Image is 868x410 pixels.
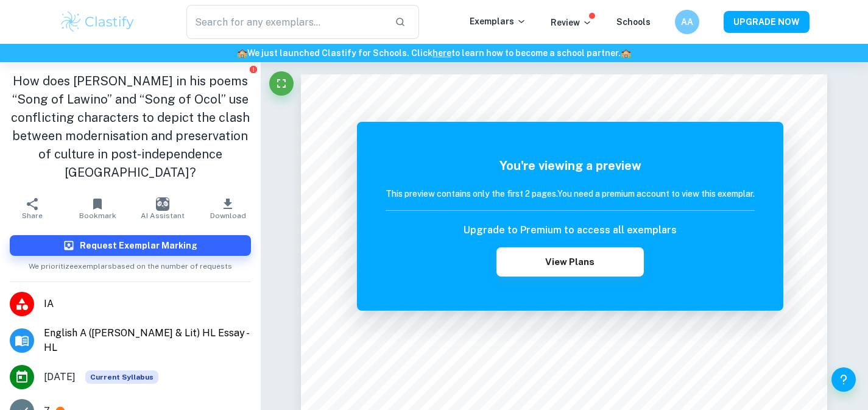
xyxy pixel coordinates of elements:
button: Bookmark [65,191,130,225]
span: We prioritize exemplars based on the number of requests [29,256,232,272]
button: Report issue [249,65,258,74]
h6: We just launched Clastify for Schools. Click to learn how to become a school partner. [2,46,866,60]
h6: Upgrade to Premium to access all exemplars [464,223,677,238]
span: IA [44,297,251,311]
span: Download [210,211,246,220]
p: Review [551,16,592,29]
p: Exemplars [470,15,526,28]
h6: AA [680,15,694,29]
span: AI Assistant [141,211,185,220]
span: [DATE] [44,370,76,384]
span: 🏫 [237,48,247,58]
button: Help and Feedback [831,367,856,392]
div: This exemplar is based on the current syllabus. Feel free to refer to it for inspiration/ideas wh... [85,370,158,384]
button: Request Exemplar Marking [10,235,251,256]
input: Search for any exemplars... [186,5,386,39]
h6: Request Exemplar Marking [80,239,197,252]
span: Current Syllabus [85,370,158,384]
span: 🏫 [621,48,631,58]
h6: This preview contains only the first 2 pages. You need a premium account to view this exemplar. [386,187,755,200]
button: AI Assistant [130,191,196,225]
h5: You're viewing a preview [386,157,755,175]
img: AI Assistant [156,197,169,211]
button: AA [675,10,699,34]
button: View Plans [496,247,644,277]
button: Fullscreen [269,71,294,96]
button: UPGRADE NOW [724,11,810,33]
button: Download [196,191,261,225]
span: Share [22,211,43,220]
a: here [432,48,451,58]
span: English A ([PERSON_NAME] & Lit) HL Essay - HL [44,326,251,355]
a: Schools [616,17,651,27]
span: Bookmark [79,211,116,220]
h1: How does [PERSON_NAME] in his poems “Song of Lawino” and “Song of Ocol” use conflicting character... [10,72,251,182]
img: Clastify logo [59,10,136,34]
